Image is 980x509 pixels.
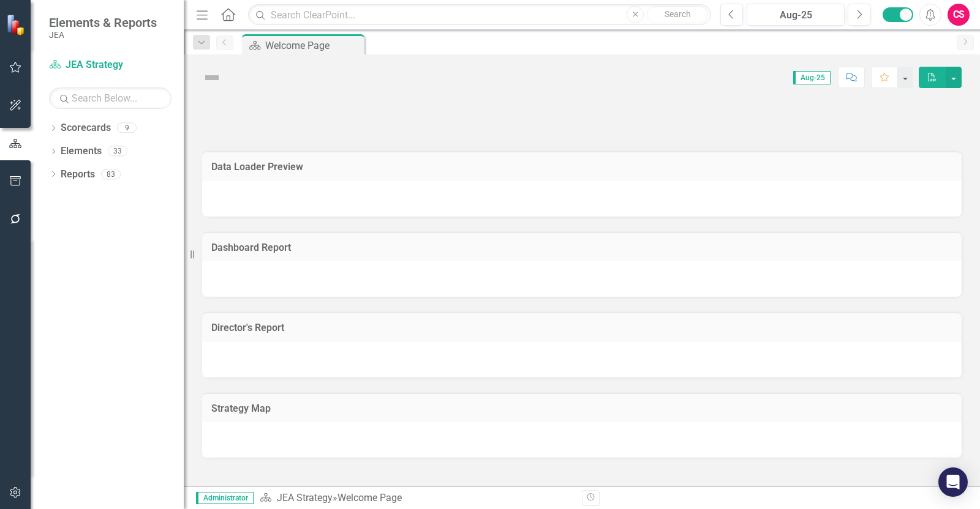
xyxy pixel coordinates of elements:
[49,30,157,40] small: JEA
[265,38,361,53] div: Welcome Page
[202,68,222,87] img: Not Defined
[211,322,952,333] h3: Director's Report
[6,13,29,36] img: ClearPoint Strategy
[948,4,970,26] button: CS
[211,403,952,414] h3: Strategy Map
[211,162,952,173] h3: Data Loader Preview
[938,467,968,497] div: Open Intercom Messenger
[751,8,840,23] div: Aug-25
[277,492,333,503] a: JEA Strategy
[49,15,157,30] span: Elements & Reports
[61,168,95,182] a: Reports
[211,242,952,253] h3: Dashboard Report
[248,4,711,26] input: Search ClearPoint...
[61,121,111,135] a: Scorecards
[101,169,121,179] div: 83
[108,146,127,157] div: 33
[647,6,708,23] button: Search
[61,144,102,158] a: Elements
[793,71,831,84] span: Aug-25
[665,9,691,19] span: Search
[117,123,137,133] div: 9
[747,4,845,26] button: Aug-25
[337,492,402,503] div: Welcome Page
[49,87,171,109] input: Search Below...
[196,492,254,504] span: Administrator
[49,58,171,72] a: JEA Strategy
[260,491,573,505] div: »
